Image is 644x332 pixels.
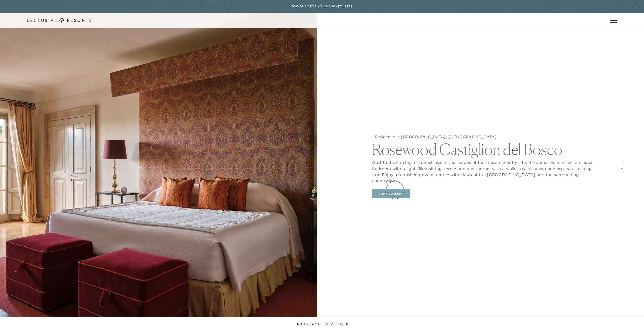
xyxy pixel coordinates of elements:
[291,4,353,9] h6: Too busy for your bucket list?
[372,157,598,184] p: Outfitted with elegant furnishings in the shades of the Tuscan countryside, the Junior Suite offe...
[372,134,598,139] h5: 1 Residence In [GEOGRAPHIC_DATA], [DEMOGRAPHIC_DATA]
[610,19,617,22] button: Open navigation
[372,189,410,198] button: View Gallery
[372,139,598,157] h2: Rosewood Castiglion del Bosco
